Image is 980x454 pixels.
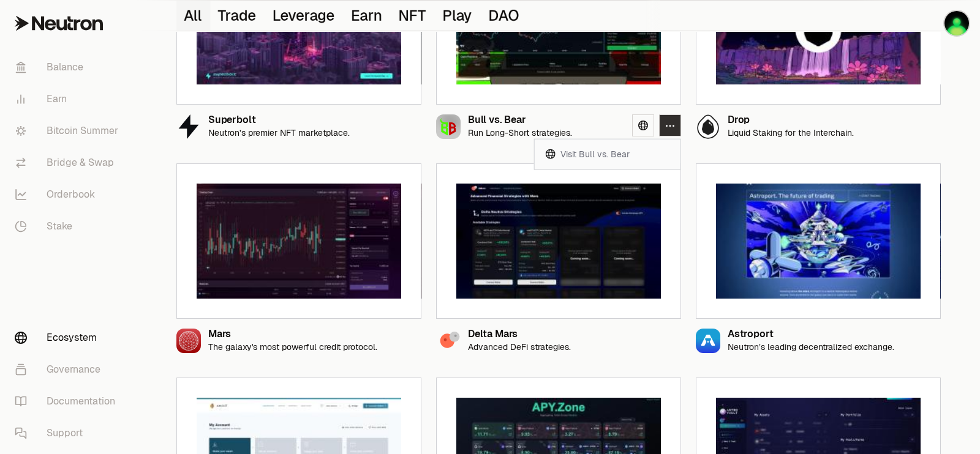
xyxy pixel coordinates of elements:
[5,385,132,417] a: Documentation
[728,329,894,340] div: Astroport
[435,1,481,31] button: Play
[728,115,854,125] div: Drop
[481,1,528,31] button: DAO
[540,144,676,165] a: Visit Bull vs. Bear
[265,1,344,31] button: Leverage
[208,329,377,340] div: Mars
[5,51,132,83] a: Balance
[211,1,265,31] button: Trade
[5,179,132,210] a: Orderbook
[944,11,969,35] img: ggn
[5,354,132,385] a: Governance
[208,128,350,138] p: Neutron’s premier NFT marketplace.
[5,115,132,147] a: Bitcoin Summer
[5,83,132,115] a: Earn
[468,115,572,125] div: Bull vs. Bear
[391,1,435,31] button: NFT
[728,128,854,138] p: Liquid Staking for the Interchain.
[344,1,391,31] button: Earn
[5,322,132,354] a: Ecosystem
[5,210,132,242] a: Stake
[208,115,350,125] div: Superbolt
[728,342,894,352] p: Neutron’s leading decentralized exchange.
[5,417,132,449] a: Support
[468,342,571,352] p: Advanced DeFi strategies.
[197,184,401,299] img: Mars preview image
[5,147,132,179] a: Bridge & Swap
[176,1,211,31] button: All
[208,342,377,352] p: The galaxy's most powerful credit protocol.
[456,184,661,299] img: Delta Mars preview image
[468,329,571,340] div: Delta Mars
[716,184,921,299] img: Astroport preview image
[468,128,572,138] p: Run Long-Short strategies.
